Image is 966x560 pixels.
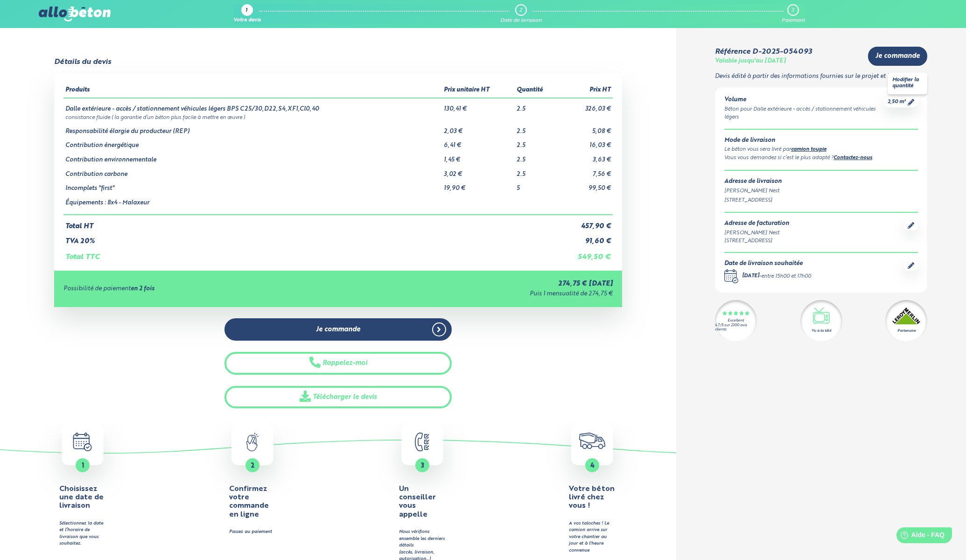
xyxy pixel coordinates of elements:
[63,230,559,245] td: TVA 20%
[868,47,927,66] a: Je commande
[559,121,613,135] td: 5,08 €
[54,58,111,66] div: Détails du devis
[728,319,744,323] div: Excellent
[519,7,522,14] div: 2
[421,462,424,469] span: 3
[724,154,918,162] div: Vous vous demandez si c’est le plus adapté ? .
[316,326,360,334] span: Je commande
[515,83,559,98] th: Quantité
[399,485,446,519] h4: Un conseiller vous appelle
[559,83,613,98] th: Prix HT
[63,245,559,261] td: Total TTC
[131,286,154,292] strong: en 2 fois
[515,164,559,178] td: 2.5
[791,7,794,14] div: 3
[724,97,884,104] div: Volume
[442,98,515,113] td: 130,41 €
[442,178,515,192] td: 19,90 €
[82,462,84,469] span: 1
[559,230,613,245] td: 91,60 €
[224,318,452,341] a: Je commande
[350,280,613,288] div: 274,75 € [DATE]
[245,8,247,14] div: 1
[883,524,956,550] iframe: Help widget launcher
[559,149,613,164] td: 3,63 €
[791,147,826,152] a: camion toupie
[724,178,918,185] div: Adresse de livraison
[715,58,786,65] div: Valable jusqu'au [DATE]
[63,121,442,135] td: Responsabilité élargie du producteur (REP)
[63,192,442,215] td: Équipements : 8x4 - Malaxeur
[559,178,613,192] td: 99,50 €
[559,98,613,113] td: 326,03 €
[724,187,918,195] div: [PERSON_NAME] Nest
[782,4,805,24] a: 3 Paiement
[812,328,831,334] div: Vu à la télé
[251,462,255,469] span: 2
[833,155,872,161] a: Contactez-nous
[500,4,542,24] a: 2 Date de livraison
[39,7,111,21] img: allobéton
[233,18,261,24] div: Votre devis
[63,98,442,113] td: Dalle extérieure - accès / stationnement véhicules légers BPS C25/30,D22,S4,XF1,Cl0,40
[559,164,613,178] td: 7,56 €
[515,98,559,113] td: 2.5
[761,273,811,280] div: entre 15h00 et 17h00
[63,83,442,98] th: Produits
[500,18,542,24] div: Date de livraison
[63,113,613,121] td: consistance fluide ( la garantie d’un béton plus facile à mettre en œuvre )
[442,121,515,135] td: 2,03 €
[515,135,559,149] td: 2.5
[715,323,757,332] div: 4.7/5 sur 2300 avis clients
[742,273,759,280] div: [DATE]
[515,121,559,135] td: 2.5
[569,520,616,554] div: A vos taloches ! Le camion arrive sur votre chantier au jour et à l'heure convenue
[715,48,812,56] div: Référence D-2025-054093
[715,73,927,80] p: Devis édité à partir des informations fournies sur le projet et le chantier
[724,220,789,227] div: Adresse de facturation
[59,485,106,511] h4: Choisissez une date de livraison
[63,164,442,178] td: Contribution carbone
[742,273,811,280] div: -
[63,286,350,293] div: Possibilité de paiement
[515,149,559,164] td: 2.5
[724,137,918,144] div: Mode de livraison
[724,196,918,204] div: [STREET_ADDRESS]
[515,178,559,192] td: 5
[63,178,442,192] td: Incomplets "first"
[782,18,805,24] div: Paiement
[442,164,515,178] td: 3,02 €
[442,135,515,149] td: 6,41 €
[559,215,613,231] td: 457,90 €
[224,386,452,409] a: Télécharger le devis
[350,291,613,298] div: Puis 1 mensualité de 274,75 €
[724,229,789,237] div: [PERSON_NAME] Nest
[229,529,276,535] div: Passez au paiement
[170,423,335,536] a: 2 Confirmez votre commande en ligne Passez au paiement
[229,485,276,519] h4: Confirmez votre commande en ligne
[875,52,920,60] span: Je commande
[63,135,442,149] td: Contribution énergétique
[724,260,811,267] div: Date de livraison souhaitée
[559,245,613,261] td: 549,50 €
[888,98,906,105] span: 2,50 m³
[559,135,613,149] td: 16,03 €
[897,328,916,334] div: Partenaire
[590,462,595,469] span: 4
[724,146,918,154] div: Le béton vous sera livré par
[442,83,515,98] th: Prix unitaire HT
[63,149,442,164] td: Contribution environnementale
[442,149,515,164] td: 1,45 €
[579,433,606,449] img: truck.c7a9816ed8b9b1312949.png
[569,485,616,511] h4: Votre béton livré chez vous !
[59,520,106,547] div: Sélectionnez la date et l’horaire de livraison que vous souhaitez.
[724,105,884,121] div: Béton pour Dalle extérieure - accès / stationnement véhicules légers
[224,352,452,375] button: Rappelez-moi
[724,237,789,245] div: [STREET_ADDRESS]
[63,215,559,231] td: Total HT
[233,4,261,24] a: 1 Votre devis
